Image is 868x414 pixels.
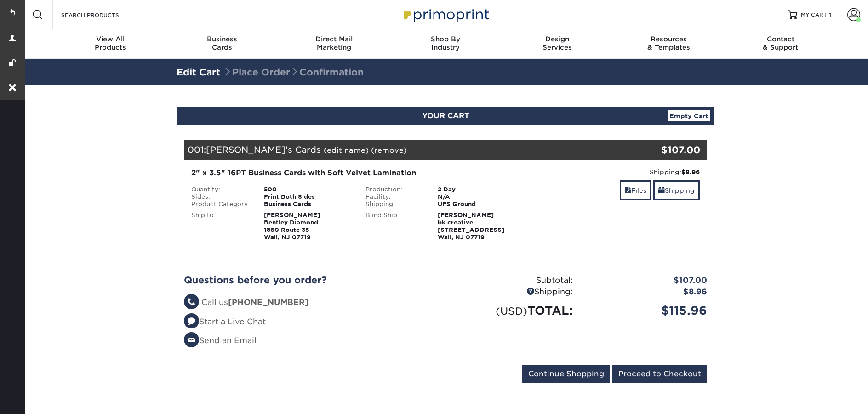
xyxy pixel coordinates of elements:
div: & Templates [613,35,725,52]
input: Continue Shopping [522,365,610,383]
span: Direct Mail [278,35,390,43]
span: files [625,187,631,194]
span: YOUR CART [422,111,469,120]
a: Edit Cart [177,67,220,78]
div: Sides: [184,193,257,201]
div: Cards [166,35,278,52]
span: Resources [613,35,725,43]
h2: Questions before you order? [184,275,439,286]
div: Quantity: [184,186,257,193]
div: 001: [184,140,620,160]
div: Marketing [278,35,390,52]
a: BusinessCards [166,29,278,59]
div: N/A [431,193,532,201]
strong: $8.96 [681,168,700,176]
span: Design [501,35,613,43]
span: MY CART [801,11,827,19]
span: Place Order Confirmation [223,67,364,78]
span: View All [55,35,166,43]
div: UPS Ground [431,201,532,208]
strong: [PERSON_NAME] Bentley Diamond 1860 Route 35 Wall, NJ 07719 [264,212,320,241]
small: (USD) [496,305,527,317]
a: DesignServices [501,29,613,59]
span: 1 [829,11,831,18]
div: $115.96 [580,302,714,319]
a: Resources& Templates [613,29,725,59]
div: 2 Day [431,186,532,193]
div: Print Both Sides [257,193,359,201]
div: Subtotal: [445,275,580,287]
a: Empty Cart [668,110,710,121]
div: Services [501,35,613,52]
span: Business [166,35,278,43]
div: Shipping: [445,286,580,298]
div: $107.00 [620,143,700,157]
input: Proceed to Checkout [612,365,707,383]
span: Contact [725,35,836,43]
li: Call us [184,297,439,309]
strong: [PHONE_NUMBER] [228,298,308,307]
div: 500 [257,186,359,193]
div: Product Category: [184,201,257,208]
strong: [PERSON_NAME] bk creative [STREET_ADDRESS] Wall, NJ 07719 [438,212,504,241]
span: Shop By [390,35,502,43]
div: Shipping: [539,167,700,177]
div: Products [55,35,166,52]
span: [PERSON_NAME]'s Cards [206,144,321,155]
div: & Support [725,35,836,52]
a: Send an Email [184,336,257,345]
a: Shop ByIndustry [390,29,502,59]
a: (edit name) [324,146,369,155]
div: 2" x 3.5" 16PT Business Cards with Soft Velvet Lamination [191,167,525,178]
div: Shipping: [359,201,431,208]
div: Production: [359,186,431,193]
div: Facility: [359,193,431,201]
div: Industry [390,35,502,52]
a: Contact& Support [725,29,836,59]
div: Ship to: [184,212,257,241]
a: Files [620,180,651,200]
a: Start a Live Chat [184,317,266,326]
div: $8.96 [580,286,714,298]
div: Blind Ship: [359,212,431,241]
a: Direct MailMarketing [278,29,390,59]
div: Business Cards [257,201,359,208]
span: shipping [658,187,665,194]
a: (remove) [371,146,407,155]
div: TOTAL: [445,302,580,319]
a: Shipping [653,180,700,200]
a: View AllProducts [55,29,166,59]
input: SEARCH PRODUCTS..... [60,9,150,20]
div: $107.00 [580,275,714,287]
img: Primoprint [400,5,491,24]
